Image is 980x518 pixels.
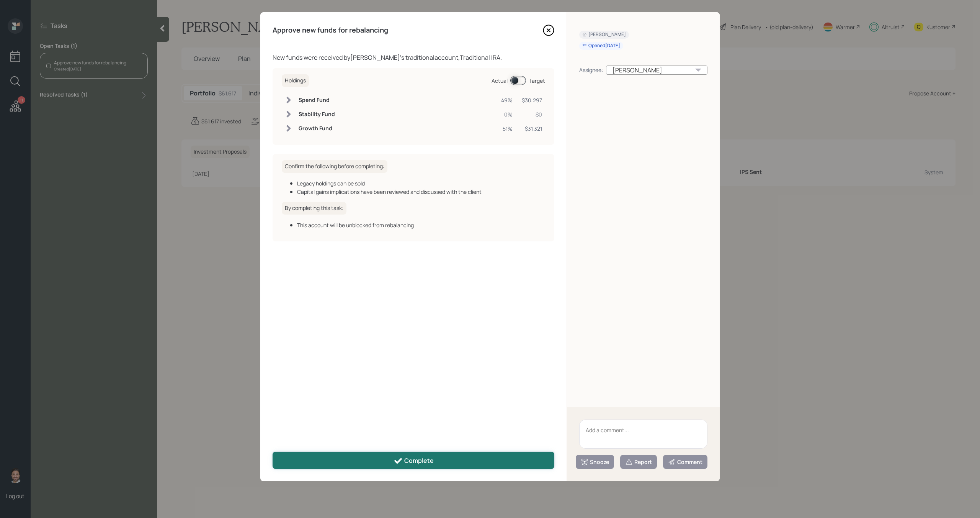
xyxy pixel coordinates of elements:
[297,221,545,229] div: This account will be unblocked from rebalancing
[579,66,603,74] div: Assignee:
[282,160,387,173] h6: Confirm the following before completing:
[582,31,626,38] div: [PERSON_NAME]
[582,43,620,49] div: Opened [DATE]
[297,188,545,196] div: Capital gains implications have been reviewed and discussed with the client
[273,26,388,34] h4: Approve new funds for rebalancing
[299,111,335,118] h6: Stability Fund
[501,96,513,104] div: 49%
[282,202,346,215] h6: By completing this task:
[282,74,309,87] h6: Holdings
[663,455,707,469] button: Comment
[273,452,554,469] button: Complete
[581,458,609,466] div: Snooze
[576,455,614,469] button: Snooze
[668,458,702,466] div: Comment
[620,455,657,469] button: Report
[529,77,545,85] div: Target
[492,77,508,85] div: Actual
[394,456,434,466] div: Complete
[501,125,513,133] div: 51%
[522,110,542,118] div: $0
[299,97,335,103] h6: Spend Fund
[501,110,513,118] div: 0%
[606,66,707,75] div: [PERSON_NAME]
[522,96,542,104] div: $30,297
[522,125,542,133] div: $31,321
[625,458,652,466] div: Report
[297,179,545,187] div: Legacy holdings can be sold
[273,53,554,62] div: New funds were received by [PERSON_NAME] 's traditional account, Traditional IRA .
[299,125,335,132] h6: Growth Fund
